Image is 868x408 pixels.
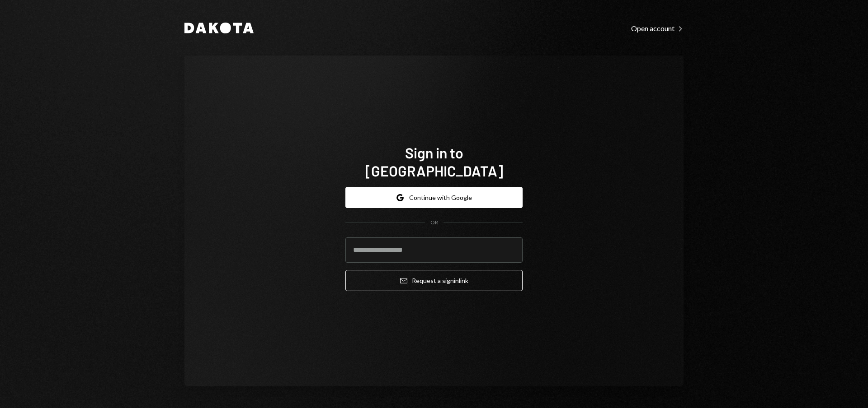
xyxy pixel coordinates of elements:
[345,144,523,180] h1: Sign in to [GEOGRAPHIC_DATA]
[345,187,523,208] button: Continue with Google
[631,24,684,33] div: Open account
[345,270,523,291] button: Request a signinlink
[430,219,438,227] div: OR
[631,23,684,33] a: Open account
